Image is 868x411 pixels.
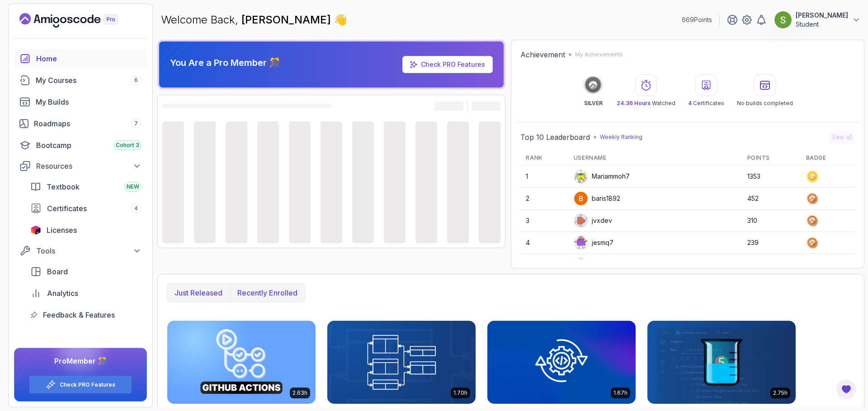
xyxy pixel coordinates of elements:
div: Mariammoh7 [574,169,630,184]
a: builds [14,93,147,111]
p: My Achievements [575,51,623,58]
a: Landing page [19,13,139,28]
span: 4 [134,205,138,212]
a: Check PRO Features [402,56,493,73]
a: certificates [25,199,147,217]
td: 3 [520,210,568,232]
a: bootcamp [14,136,147,154]
p: Recently enrolled [237,287,297,298]
h2: Achievement [520,49,565,60]
p: No builds completed [737,100,793,107]
span: Licenses [47,225,77,236]
img: CI/CD with GitHub Actions card [167,321,316,404]
p: 2.75h [773,389,788,397]
button: Open Feedback Button [835,379,857,400]
img: default monster avatar [574,170,588,183]
span: NEW [127,183,139,190]
span: 4 [688,100,692,106]
a: analytics [25,284,147,302]
td: 221 [742,254,801,276]
div: Tools [36,245,142,256]
div: My Courses [36,75,142,86]
td: 239 [742,232,801,254]
button: user profile image[PERSON_NAME]Student [774,11,861,29]
span: Textbook [47,181,80,192]
div: jesmq7 [574,236,613,250]
button: Tools [14,243,147,259]
a: courses [14,71,147,89]
span: 👋 [334,13,347,27]
span: Analytics [47,288,78,299]
div: ACompleteNoobSmoke [574,258,662,272]
td: 452 [742,188,801,210]
img: Database Design & Implementation card [327,321,476,404]
div: baris1892 [574,191,620,206]
img: default monster avatar [574,236,588,249]
th: Badge [801,151,855,166]
p: Welcome Back, [161,13,347,27]
p: 2.63h [292,389,307,397]
button: See all [829,131,855,143]
div: jvxdev [574,213,612,228]
img: default monster avatar [574,258,588,272]
td: 5 [520,254,568,276]
span: Certificates [47,203,87,214]
img: jetbrains icon [30,226,41,235]
img: Java Unit Testing and TDD card [647,321,796,404]
span: 24.36 Hours [617,100,651,106]
p: 1.70h [453,389,467,397]
button: Just released [167,284,230,302]
p: Certificates [688,100,724,107]
img: Java Integration Testing card [487,321,636,404]
button: Resources [14,158,147,174]
p: Student [796,20,848,29]
a: licenses [25,221,147,239]
a: textbook [25,178,147,196]
div: My Builds [36,97,142,107]
td: 4 [520,232,568,254]
span: 7 [134,120,138,127]
span: Board [47,266,68,277]
div: Resources [36,161,142,171]
h2: Top 10 Leaderboard [520,132,590,143]
button: Recently enrolled [230,284,305,302]
a: roadmaps [14,115,147,133]
p: [PERSON_NAME] [796,11,848,20]
th: Rank [520,151,568,166]
span: 6 [134,77,138,84]
a: home [14,50,147,68]
span: Cohort 3 [116,142,139,149]
button: Check PRO Features [29,375,132,394]
a: board [25,263,147,281]
p: You Are a Pro Member 🎊 [170,56,280,69]
img: user profile image [574,192,588,205]
td: 1 [520,166,568,188]
td: 2 [520,188,568,210]
td: 1353 [742,166,801,188]
a: Check PRO Features [421,60,485,68]
th: Points [742,151,801,166]
p: Just released [175,287,222,298]
span: [PERSON_NAME] [241,13,334,26]
p: 669 Points [682,15,712,24]
div: Home [36,53,142,64]
a: feedback [25,306,147,324]
img: user profile image [774,11,792,28]
div: Bootcamp [36,140,142,151]
a: Check PRO Features [60,381,115,388]
span: Feedback & Features [43,309,115,320]
p: Watched [617,100,675,107]
img: default monster avatar [574,214,588,227]
p: Weekly Ranking [600,134,642,141]
td: 310 [742,210,801,232]
p: 1.67h [613,389,627,397]
div: Roadmaps [34,118,142,129]
th: Username [568,151,742,166]
p: SILVER [584,100,603,107]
